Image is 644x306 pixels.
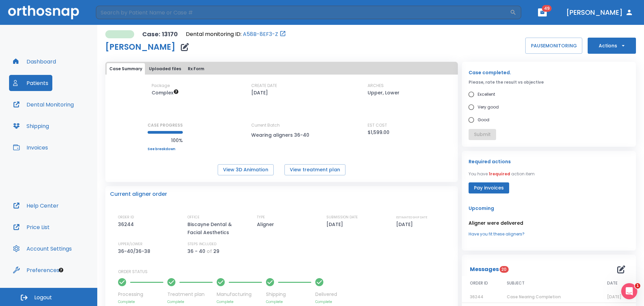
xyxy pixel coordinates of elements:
[469,158,511,166] p: Required actions
[478,103,499,111] span: Very good
[96,6,510,19] input: Search by Patient Name or Case #
[34,294,52,301] span: Logout
[607,294,622,300] span: [DATE]
[118,299,163,304] p: Complete
[469,204,629,212] p: Upcoming
[469,231,629,237] a: Have you fit these aligners?
[470,280,488,286] span: ORDER ID
[185,63,207,75] button: Rx Form
[118,214,134,220] p: ORDER ID
[107,63,145,75] button: Case Summary
[470,294,483,300] span: 36244
[368,83,384,89] p: ARCHES
[396,220,415,228] p: [DATE]
[148,147,183,151] a: See breakdown
[148,122,183,128] p: CASE PROGRESS
[9,262,63,278] button: Preferences
[118,269,453,275] p: ORDER STATUS
[146,63,184,75] button: Uploaded files
[266,299,311,304] p: Complete
[243,30,278,38] a: A58B-8EF3-Z
[9,53,60,70] button: Dashboard
[469,79,629,85] p: Please, rate the result vs objective
[118,220,136,228] p: 36244
[469,171,535,177] p: You have action item
[186,30,241,38] p: Dental monitoring ID:
[187,214,200,220] p: OFFICE
[217,299,262,304] p: Complete
[469,182,509,193] button: Pay invoices
[621,283,637,299] iframe: Intercom live chat
[118,247,153,255] p: 36-40/36-38
[635,283,640,289] span: 1
[469,219,629,227] p: Aligner were delivered
[368,122,387,128] p: EST COST
[507,280,525,286] span: SUBJECT
[284,164,345,175] button: View treatment plan
[368,89,399,97] p: Upper, Lower
[251,83,277,89] p: CREATE DATE
[266,291,311,298] p: Shipping
[9,139,52,156] button: Invoices
[326,220,345,228] p: [DATE]
[326,214,358,220] p: SUBMISSION DATE
[107,63,457,75] div: tabs
[213,247,219,255] p: 29
[469,69,629,77] p: Case completed.
[588,38,636,54] button: Actions
[257,214,265,220] p: TYPE
[9,241,76,257] button: Account Settings
[315,299,337,304] p: Complete
[187,220,245,236] p: Biscayne Dental & Facial Aesthetics
[478,116,489,124] span: Good
[58,267,64,273] div: Tooltip anchor
[478,90,495,98] span: Excellent
[218,164,274,175] button: View 3D Animation
[396,214,427,220] p: ESTIMATED SHIP DATE
[8,5,79,19] img: Orthosnap
[251,89,268,97] p: [DATE]
[187,241,216,247] p: STEPS INCLUDED
[315,291,337,298] p: Delivered
[142,30,178,38] p: Case: 13170
[607,280,618,286] span: DATE
[9,75,52,91] button: Patients
[489,171,510,177] span: 1 required
[9,198,63,214] button: Help Center
[470,265,499,273] p: Messages
[152,83,170,89] p: Package
[507,294,561,300] span: Case Nearing Completion
[368,128,389,136] p: $1,599.00
[152,89,179,96] span: Up to 50 Steps (100 aligners)
[110,190,167,198] p: Current aligner order
[542,5,552,12] span: 49
[167,291,213,298] p: Treatment plan
[257,220,276,228] p: Aligner
[207,247,212,255] p: of
[499,266,508,273] span: 20
[217,291,262,298] p: Manufacturing
[186,30,286,38] div: Open patient in dental monitoring portal
[118,291,163,298] p: Processing
[525,38,582,54] button: PAUSEMONITORING
[563,6,636,18] button: [PERSON_NAME]
[118,241,143,247] p: UPPER/LOWER
[148,136,183,144] p: 100%
[251,131,312,139] p: Wearing aligners 36-40
[251,122,312,128] p: Current Batch
[9,96,78,113] button: Dental Monitoring
[105,43,175,51] h1: [PERSON_NAME]
[167,299,213,304] p: Complete
[9,219,54,235] button: Price List
[9,118,53,134] button: Shipping
[187,247,205,255] p: 36 - 40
